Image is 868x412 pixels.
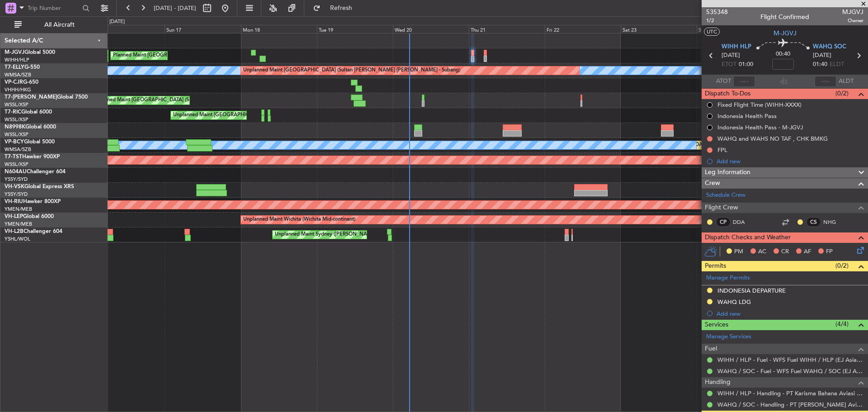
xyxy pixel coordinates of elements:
[706,17,728,24] span: 1/2
[5,191,28,198] a: YSSY/SYD
[776,50,790,59] span: 00:40
[705,89,750,99] span: Dispatch To-Dos
[835,319,849,329] span: (4/4)
[5,95,57,100] span: T7-[PERSON_NAME]
[758,247,766,256] span: AC
[717,146,727,154] div: FPL
[5,169,66,175] a: N604AUChallenger 604
[5,199,61,204] a: VH-RIUHawker 800XP
[717,401,863,408] a: WAHQ / SOC - Handling - PT [PERSON_NAME] Aviasi WAHQ / SOC
[5,184,74,189] a: VH-VSKGlobal Express XRS
[5,236,30,242] a: YSHL/WOL
[623,138,774,152] div: Planned Maint [GEOGRAPHIC_DATA] ([GEOGRAPHIC_DATA] Intl)
[813,51,831,60] span: [DATE]
[717,157,863,165] div: Add new
[5,86,31,93] a: VHHH/HKG
[716,217,731,227] div: CP
[5,161,28,168] a: WSSL/XSP
[621,25,697,33] div: Sat 23
[722,43,751,52] span: WIHH HLP
[165,25,241,33] div: Sun 17
[5,169,27,175] span: N604AU
[706,274,750,283] a: Manage Permits
[705,320,728,330] span: Services
[722,60,736,69] span: ETOT
[24,22,95,28] span: All Aircraft
[113,49,219,62] div: Planned Maint [GEOGRAPHIC_DATA] (Seletar)
[705,203,738,213] span: Flight Crew
[705,178,720,189] span: Crew
[5,71,31,78] a: WMSA/SZB
[5,124,56,130] a: N8998KGlobal 6000
[5,229,24,234] span: VH-L2B
[309,1,363,15] button: Refresh
[5,154,60,160] a: T7-TSTHawker 900XP
[826,247,833,256] span: FP
[545,25,621,33] div: Fri 22
[5,50,55,55] a: M-JGVJGlobal 5000
[835,89,849,98] span: (0/2)
[28,1,80,15] input: Trip Number
[241,25,317,33] div: Mon 18
[717,389,863,397] a: WIHH / HLP - Handling - PT Karisma Bahana Aviasi WIHH / HLP
[5,199,23,204] span: VH-RIU
[760,12,809,22] div: Flight Confirmed
[10,18,98,32] button: All Aircraft
[705,232,791,243] span: Dispatch Checks and Weather
[5,65,24,70] span: T7-ELLY
[717,101,802,109] div: Fixed Flight Time (WIHH-XXXX)
[5,214,54,219] a: VH-LEPGlobal 6000
[322,5,360,11] span: Refresh
[704,28,720,36] button: UTC
[5,95,88,100] a: T7-[PERSON_NAME]Global 7500
[823,218,844,226] a: NHG
[469,25,545,33] div: Thu 21
[830,60,844,69] span: ELDT
[243,213,355,227] div: Unplanned Maint Wichita (Wichita Mid-continent)
[717,123,803,131] div: Indonesia Health Pass - M-JGVJ
[813,43,846,52] span: WAHQ SOC
[5,65,40,70] a: T7-ELLYG-550
[5,50,24,55] span: M-JGVJ
[243,64,460,77] div: Unplanned Maint [GEOGRAPHIC_DATA] (Sultan [PERSON_NAME] [PERSON_NAME] - Subang)
[717,298,751,306] div: WAHQ LDG
[717,367,863,375] a: WAHQ / SOC - Fuel - WFS Fuel WAHQ / SOC (EJ Asia Only)
[813,60,827,69] span: 01:40
[705,261,726,271] span: Permits
[717,287,786,294] div: INDONESIA DEPARTURE
[5,131,28,138] a: WSSL/XSP
[706,191,745,200] a: Schedule Crew
[5,139,24,145] span: VP-BCY
[774,28,797,38] span: M-JGVJ
[806,217,821,227] div: CS
[5,101,28,108] a: WSSL/XSP
[842,17,863,24] span: Owner
[5,184,24,189] span: VH-VSK
[734,247,743,256] span: PM
[5,109,21,115] span: T7-RIC
[722,51,740,60] span: [DATE]
[804,247,811,256] span: AF
[154,4,196,12] span: [DATE] - [DATE]
[842,7,863,17] span: MJGVJ
[5,57,29,63] a: WIHH/HLP
[5,80,23,85] span: VP-CJR
[393,25,469,33] div: Wed 20
[5,146,31,153] a: WMSA/SZB
[733,76,755,87] input: --:--
[5,176,28,183] a: YSSY/SYD
[5,206,32,213] a: YMEN/MEB
[173,109,286,122] div: Unplanned Maint [GEOGRAPHIC_DATA] (Seletar)
[739,60,753,69] span: 01:00
[5,139,55,145] a: VP-BCYGlobal 5000
[706,7,728,17] span: 535348
[109,18,125,26] div: [DATE]
[705,167,750,178] span: Leg Information
[5,154,22,160] span: T7-TST
[717,112,777,120] div: Indonesia Health Pass
[839,77,854,86] span: ALDT
[5,214,23,219] span: VH-LEP
[717,310,863,317] div: Add new
[717,356,863,364] a: WIHH / HLP - Fuel - WFS Fuel WIHH / HLP (EJ Asia Only)
[697,25,773,33] div: Sun 24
